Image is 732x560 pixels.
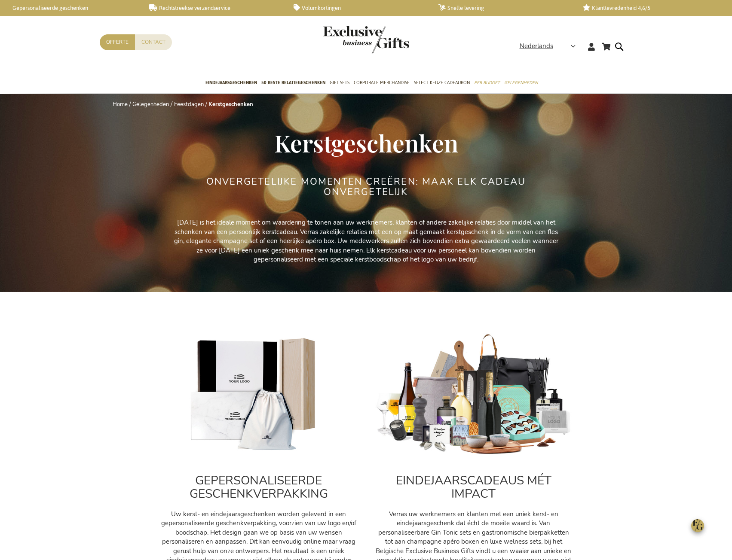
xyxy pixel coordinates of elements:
[414,73,470,94] a: Select Keuze Cadeaubon
[132,100,169,108] a: Gelegenheden
[149,4,280,12] a: Rechtstreekse verzendservice
[160,333,358,457] img: Personalised_gifts
[205,73,257,94] a: Eindejaarsgeschenken
[504,78,538,87] span: Gelegenheden
[160,474,358,501] h2: GEPERSONALISEERDE GESCHENKVERPAKKING
[135,34,172,50] a: Contact
[520,41,553,51] span: Nederlands
[354,73,410,94] a: Corporate Merchandise
[504,73,538,94] a: Gelegenheden
[375,333,573,457] img: cadeau_personeel_medewerkers-kerst_1
[583,4,714,12] a: Klanttevredenheid 4,6/5
[261,73,325,94] a: 50 beste relatiegeschenken
[274,127,458,158] span: Kerstgeschenken
[323,26,366,54] a: store logo
[113,100,128,108] a: Home
[173,218,560,264] p: [DATE] is het ideale moment om waardering te tonen aan uw werknemers, klanten of andere zakelijke...
[100,34,135,50] a: Offerte
[438,4,570,12] a: Snelle levering
[474,73,500,94] a: Per Budget
[414,78,470,87] span: Select Keuze Cadeaubon
[474,78,500,87] span: Per Budget
[261,78,325,87] span: 50 beste relatiegeschenken
[4,4,135,12] a: Gepersonaliseerde geschenken
[205,177,527,197] h2: ONVERGETELIJKE MOMENTEN CREËREN: MAAK ELK CADEAU ONVERGETELIJK
[208,100,253,108] strong: Kerstgeschenken
[294,4,425,12] a: Volumkortingen
[330,73,349,94] a: Gift Sets
[205,78,257,87] span: Eindejaarsgeschenken
[323,26,409,54] img: Exclusive Business gifts logo
[174,100,204,108] a: Feestdagen
[330,78,349,87] span: Gift Sets
[375,474,573,501] h2: EINDEJAARSCADEAUS MÉT IMPACT
[354,78,410,87] span: Corporate Merchandise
